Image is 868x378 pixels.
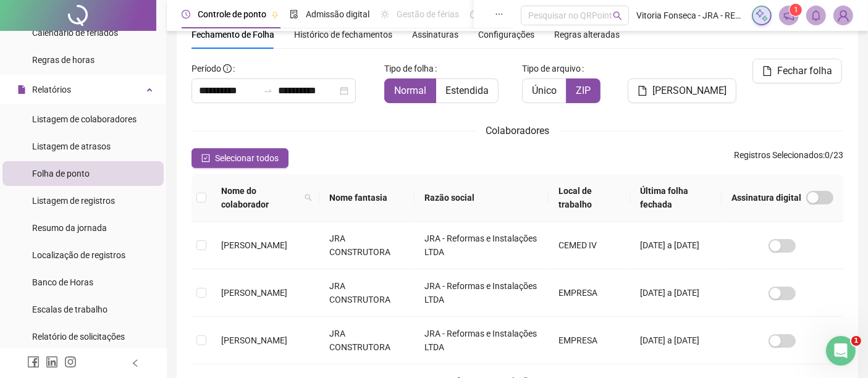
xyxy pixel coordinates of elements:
span: Relatório de solicitações [32,332,125,342]
span: Resumo da jornada [32,223,107,233]
td: JRA - Reformas e Instalações LTDA [415,222,549,269]
span: Estendida [445,85,489,96]
span: Tipo de arquivo [522,62,581,75]
td: CEMED IV [549,222,631,269]
span: clock-circle [182,10,190,19]
span: search [305,194,312,201]
span: Gestão de férias [397,9,459,19]
span: search [613,11,622,20]
span: : 0 / 23 [734,148,843,168]
span: Nome do colaborador [221,184,300,211]
span: Calendário de feriados [32,28,118,38]
img: sparkle-icon.fc2bf0ac1784a2077858766a79e2daf3.svg [755,9,769,22]
span: Relatórios [32,85,71,94]
span: ZIP [576,85,591,96]
td: JRA - Reformas e Instalações LTDA [415,269,549,317]
span: Folha de ponto [32,169,90,178]
iframe: Intercom live chat [826,336,856,366]
img: 71937 [834,6,853,25]
td: JRA CONSTRUTORA [319,269,415,317]
span: Registros Selecionados [734,150,823,160]
span: left [131,359,140,367]
span: 1 [851,336,861,346]
td: EMPRESA [549,269,631,317]
th: Última folha fechada [631,174,722,222]
span: Listagem de registros [32,196,115,206]
span: instagram [64,356,77,368]
span: Fechar folha [777,64,832,78]
span: [PERSON_NAME] [221,240,287,250]
span: file [638,86,647,96]
span: Fechamento de Folha [192,30,274,40]
span: to [263,86,273,96]
span: check-square [201,154,210,162]
span: Normal [394,85,426,96]
button: Selecionar todos [192,148,289,168]
span: dashboard [470,10,479,19]
span: facebook [27,356,40,368]
span: info-circle [223,64,232,73]
span: [PERSON_NAME] [221,335,287,345]
td: EMPRESA [549,317,631,364]
span: pushpin [271,11,279,19]
span: Assinaturas [412,30,458,39]
td: JRA CONSTRUTORA [319,317,415,364]
span: Tipo de folha [384,62,434,75]
span: Regras de horas [32,55,95,65]
span: Configurações [478,30,534,39]
span: Admissão digital [306,9,369,19]
span: Banco de Horas [32,277,93,287]
span: sun [381,10,389,19]
span: Período [192,64,221,73]
td: [DATE] a [DATE] [631,222,722,269]
td: JRA CONSTRUTORA [319,222,415,269]
th: Local de trabalho [549,174,631,222]
span: Controle de ponto [198,9,266,19]
span: Listagem de colaboradores [32,114,137,124]
span: 1 [794,6,798,14]
span: Listagem de atrasos [32,141,111,151]
span: search [302,182,314,214]
span: ellipsis [495,10,504,19]
span: file [762,66,772,76]
span: Assinatura digital [731,191,801,204]
span: [PERSON_NAME] [652,83,727,98]
span: linkedin [46,356,58,368]
td: JRA - Reformas e Instalações LTDA [415,317,549,364]
span: file [17,85,26,94]
span: bell [811,10,822,21]
span: [PERSON_NAME] [221,288,287,298]
span: Regras alteradas [554,30,620,39]
span: Único [532,85,557,96]
sup: 1 [790,4,802,16]
th: Razão social [415,174,549,222]
th: Nome fantasia [319,174,415,222]
span: Histórico de fechamentos [294,30,392,40]
button: Fechar folha [752,59,842,83]
span: Escalas de trabalho [32,304,107,314]
span: file-done [290,10,298,19]
button: [PERSON_NAME] [628,78,736,103]
td: [DATE] a [DATE] [631,317,722,364]
span: Vitoria Fonseca - JRA - REFORMAS E INSTALAÇÕES LTDA [636,9,744,22]
span: Colaboradores [486,125,549,136]
td: [DATE] a [DATE] [631,269,722,317]
span: Localização de registros [32,250,125,260]
span: swap-right [263,86,273,96]
span: Selecionar todos [215,151,279,165]
span: notification [783,10,794,21]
